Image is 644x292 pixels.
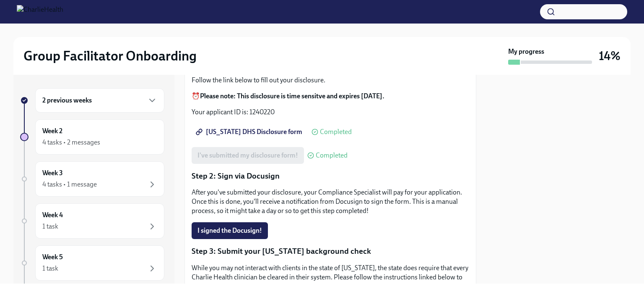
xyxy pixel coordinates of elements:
strong: Please note: This disclosure is time sensitve and expires [DATE]. [200,92,384,100]
h6: 2 previous weeks [42,96,92,105]
h6: Week 3 [42,168,63,178]
p: While you may not interact with clients in the state of [US_STATE], the state does require that e... [192,263,469,291]
a: Week 51 task [20,245,164,281]
p: Follow the link below to fill out your disclosure. [192,76,469,85]
a: Week 24 tasks • 2 messages [20,119,164,155]
div: 1 task [42,222,58,231]
span: I signed the Docusign! [197,226,262,235]
strong: My progress [508,47,544,56]
div: 4 tasks • 1 message [42,180,97,189]
span: Completed [316,152,348,159]
span: Completed [320,129,352,135]
p: After you've submitted your disclosure, your Compliance Specialist will pay for your application.... [192,188,469,216]
button: I signed the Docusign! [192,222,268,239]
h6: Week 4 [42,210,63,220]
h6: Week 2 [42,126,62,136]
div: 1 task [42,264,58,273]
div: 4 tasks • 2 messages [42,138,100,147]
a: Week 34 tasks • 1 message [20,161,164,197]
img: CharlieHealth [17,5,63,18]
p: Step 2: Sign via Docusign [192,171,469,182]
span: [US_STATE] DHS Disclosure form [197,128,302,136]
h2: Group Facilitator Onboarding [23,47,197,64]
div: 2 previous weeks [35,88,164,113]
p: ⏰ [192,92,469,101]
h3: 14% [599,48,621,63]
p: Step 3: Submit your [US_STATE] background check [192,246,469,257]
a: [US_STATE] DHS Disclosure form [192,124,308,140]
a: Week 41 task [20,203,164,239]
h6: Week 5 [42,253,63,262]
p: Your applicant ID is: 1240220 [192,108,469,117]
